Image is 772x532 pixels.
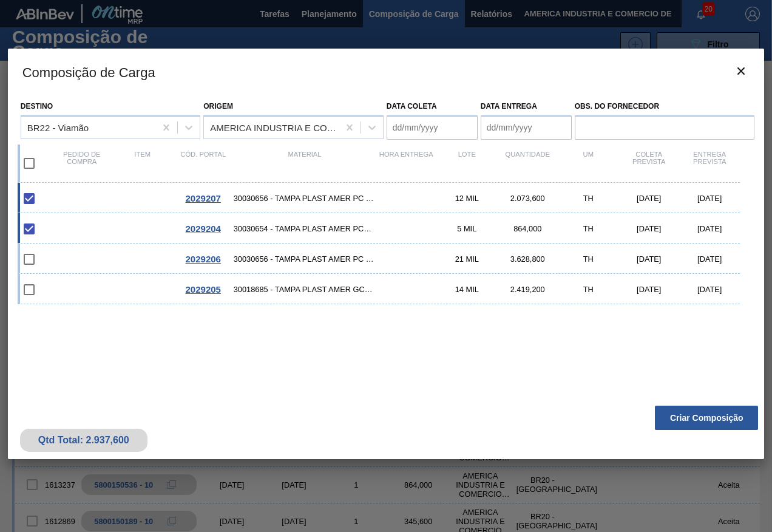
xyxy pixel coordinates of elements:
[173,151,234,176] div: Cód. Portal
[497,254,558,264] div: 3.628,800
[679,285,740,294] div: [DATE]
[387,115,478,140] input: dd/mm/yyyy
[436,254,497,264] div: 21 MIL
[436,224,497,233] div: 5 MIL
[497,194,558,203] div: 2.073,600
[436,151,497,176] div: Lote
[655,406,758,430] button: Criar Composição
[497,224,558,233] div: 864,000
[618,194,679,203] div: [DATE]
[618,224,679,233] div: [DATE]
[234,194,376,203] span: 30030656 - TAMPA PLAST AMER PC NIV24
[52,151,112,176] div: Pedido de compra
[173,193,234,203] div: Ir para o Pedido
[558,224,618,233] div: TH
[481,102,537,111] label: Data entrega
[8,49,765,95] h3: Composição de Carga
[173,254,234,264] div: Ir para o Pedido
[618,151,679,176] div: Coleta Prevista
[234,151,376,176] div: Material
[618,285,679,294] div: [DATE]
[481,115,572,140] input: dd/mm/yyyy
[436,194,497,203] div: 12 MIL
[173,284,234,295] div: Ir para o Pedido
[558,151,618,176] div: UM
[173,223,234,234] div: Ir para o Pedido
[21,102,53,111] label: Destino
[618,254,679,264] div: [DATE]
[203,102,233,111] label: Origem
[679,254,740,264] div: [DATE]
[575,98,755,115] label: Obs. do Fornecedor
[558,254,618,264] div: TH
[558,194,618,203] div: TH
[186,254,221,264] span: 2029206
[497,285,558,294] div: 2.419,200
[210,122,340,132] div: AMERICA INDUSTRIA E COMERCIO DE - [GEOGRAPHIC_DATA]
[558,285,618,294] div: TH
[679,194,740,203] div: [DATE]
[497,151,558,176] div: Quantidade
[186,223,221,234] span: 2029204
[387,102,437,111] label: Data coleta
[234,285,376,294] span: 30018685 - TAMPA PLAST AMER GCA S/LINER
[112,151,173,176] div: Item
[186,284,221,295] span: 2029205
[679,151,740,176] div: Entrega Prevista
[376,151,436,176] div: Hora Entrega
[679,224,740,233] div: [DATE]
[27,122,89,132] div: BR22 - Viamão
[234,224,376,233] span: 30030654 - TAMPA PLAST AMER PCTW NIV24
[186,193,221,203] span: 2029207
[436,285,497,294] div: 14 MIL
[29,435,138,446] div: Qtd Total: 2.937,600
[234,254,376,264] span: 30030656 - TAMPA PLAST AMER PC NIV24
